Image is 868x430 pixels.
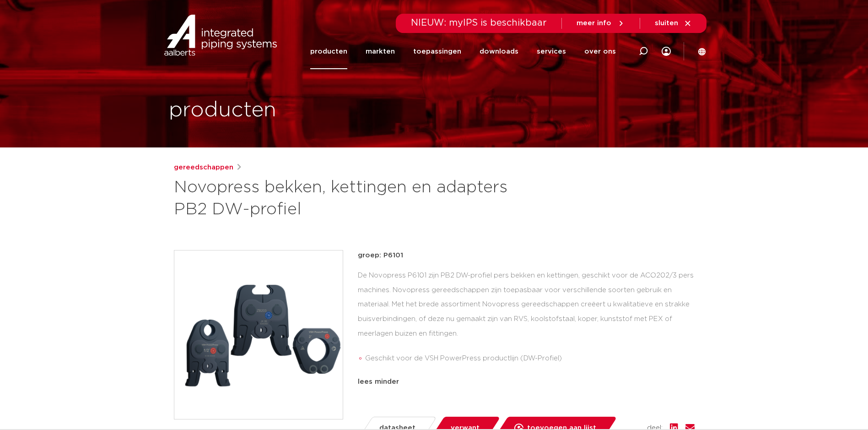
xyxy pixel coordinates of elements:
[358,376,695,387] div: lees minder
[480,34,518,69] a: downloads
[577,19,625,27] a: meer info
[577,20,611,27] span: meer info
[174,162,233,173] a: gereedschappen
[655,19,692,27] a: sluiten
[537,34,566,69] a: services
[655,20,678,27] span: sluiten
[169,96,276,125] h1: producten
[413,34,461,69] a: toepassingen
[358,268,695,370] div: De Novopress P6101 zijn PB2 DW-profiel pers bekken en kettingen, geschikt voor de ACO202/3 pers m...
[584,34,616,69] a: over ons
[174,250,343,419] img: Product Image for Novopress bekken, kettingen en adapters PB2 DW-profiel
[310,34,347,69] a: producten
[366,34,395,69] a: markten
[310,34,616,69] nav: Menu
[411,18,547,27] span: NIEUW: myIPS is beschikbaar
[365,351,695,366] li: Geschikt voor de VSH PowerPress productlijn (DW-Profiel)
[174,177,518,221] h1: Novopress bekken, kettingen en adapters PB2 DW-profiel
[358,250,695,261] p: groep: P6101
